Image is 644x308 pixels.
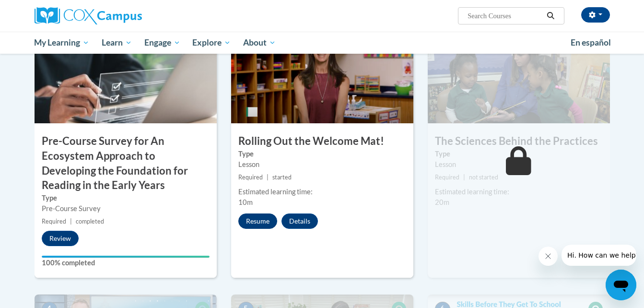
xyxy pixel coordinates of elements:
[238,198,253,206] span: 10m
[539,247,558,266] iframe: Close message
[42,218,66,225] span: Required
[34,37,89,48] span: My Learning
[571,37,611,47] span: En español
[6,7,78,14] span: Hi. How can we help?
[95,32,138,54] a: Learn
[562,245,636,266] iframe: Message from company
[435,198,449,206] span: 20m
[435,174,459,181] span: Required
[144,37,180,48] span: Engage
[70,218,72,225] span: |
[192,37,231,48] span: Explore
[35,134,217,193] h3: Pre-Course Survey for An Ecosystem Approach to Developing the Foundation for Reading in the Early...
[581,7,610,23] button: Account Settings
[238,159,406,170] div: Lesson
[42,258,210,268] label: 100% completed
[42,231,79,246] button: Review
[35,7,142,24] img: Cox Campus
[267,174,269,181] span: |
[186,32,237,54] a: Explore
[435,187,603,197] div: Estimated learning time:
[42,203,210,214] div: Pre-Course Survey
[606,270,636,300] iframe: Button to launch messaging window
[564,33,617,53] a: En español
[35,27,217,123] img: Course Image
[428,134,610,149] h3: The Sciences Behind the Practices
[102,37,132,48] span: Learn
[543,10,558,22] button: Search
[42,256,210,258] div: Your progress
[42,193,210,203] label: Type
[237,32,282,54] a: About
[238,187,406,197] div: Estimated learning time:
[28,32,96,54] a: My Learning
[281,213,318,229] button: Details
[138,32,187,54] a: Engage
[467,10,543,22] input: Search Courses
[435,149,603,159] label: Type
[231,134,413,149] h3: Rolling Out the Welcome Mat!
[435,159,603,170] div: Lesson
[272,174,292,181] span: started
[469,174,498,181] span: not started
[238,213,277,229] button: Resume
[428,27,610,123] img: Course Image
[35,7,217,24] a: Cox Campus
[243,37,276,48] span: About
[76,218,104,225] span: completed
[231,27,413,123] img: Course Image
[463,174,465,181] span: |
[20,32,624,54] div: Main menu
[238,174,263,181] span: Required
[238,149,406,159] label: Type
